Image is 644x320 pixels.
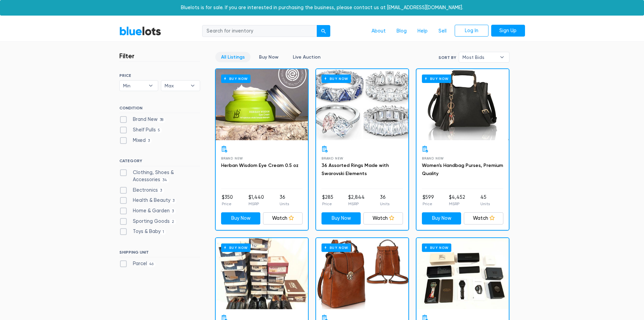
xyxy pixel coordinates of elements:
[438,55,456,61] label: Sort By
[321,243,351,252] h6: Buy Now
[186,81,200,91] b: ▾
[156,128,162,133] span: 5
[321,212,361,225] a: Buy Now
[119,116,166,123] label: Brand New
[221,212,261,225] a: Buy Now
[380,201,389,207] p: Units
[119,197,177,204] label: Health & Beauty
[221,74,251,83] h6: Buy Now
[221,243,251,252] h6: Buy Now
[280,194,289,207] li: 36
[119,228,166,235] label: Toys & Baby
[449,194,465,207] li: $4,452
[366,25,391,38] a: About
[263,212,303,225] a: Watch
[222,201,233,207] p: Price
[123,81,145,91] span: Min
[495,52,509,62] b: ▾
[322,201,333,207] p: Price
[322,194,333,207] li: $285
[321,163,389,176] a: 36 Assorted Rings Made with Swarovski Elements
[119,106,200,113] h6: CONDITION
[462,52,496,62] span: Most Bids
[216,238,308,309] a: Buy Now
[348,194,365,207] li: $2,844
[119,158,200,166] h6: CATEGORY
[119,218,176,225] label: Sporting Goods
[248,194,264,207] li: $1,440
[464,212,503,225] a: Watch
[423,194,434,207] li: $599
[119,126,162,134] label: Shelf Pulls
[455,25,488,37] a: Log In
[119,187,164,194] label: Electronics
[422,156,444,160] span: Brand New
[119,169,200,184] label: Clothing, Shoes & Accessories
[416,69,509,140] a: Buy Now
[491,25,525,37] a: Sign Up
[147,262,156,267] span: 46
[170,209,176,214] span: 3
[480,194,490,207] li: 45
[215,52,251,62] a: All Listings
[316,69,408,140] a: Buy Now
[158,188,164,193] span: 3
[119,250,200,257] h6: SHIPPING UNIT
[160,178,169,183] span: 34
[316,238,408,309] a: Buy Now
[221,163,299,168] a: Herban Wisdom Eye Cream 0.5 oz
[158,118,166,123] span: 38
[449,201,465,207] p: MSRP
[321,156,343,160] span: Brand New
[433,25,452,38] a: Sell
[348,201,365,207] p: MSRP
[287,52,326,62] a: Live Auction
[416,238,509,309] a: Buy Now
[391,25,412,38] a: Blog
[423,201,434,207] p: Price
[222,194,233,207] li: $350
[280,201,289,207] p: Units
[165,81,187,91] span: Max
[146,138,152,144] span: 3
[412,25,433,38] a: Help
[253,52,284,62] a: Buy Now
[119,260,156,268] label: Parcel
[119,52,135,60] h3: Filter
[422,163,503,176] a: Women's Handbag Purses, Premium Quality
[119,137,152,144] label: Mixed
[144,81,158,91] b: ▾
[422,212,461,225] a: Buy Now
[321,74,351,83] h6: Buy Now
[161,230,166,235] span: 1
[119,207,176,215] label: Home & Garden
[119,26,161,36] a: BlueLots
[202,25,317,37] input: Search for inventory
[119,73,200,78] h6: PRICE
[422,74,451,83] h6: Buy Now
[380,194,389,207] li: 36
[216,69,308,140] a: Buy Now
[170,198,177,204] span: 3
[480,201,490,207] p: Units
[221,156,243,160] span: Brand New
[248,201,264,207] p: MSRP
[422,243,451,252] h6: Buy Now
[363,212,403,225] a: Watch
[170,219,176,225] span: 2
